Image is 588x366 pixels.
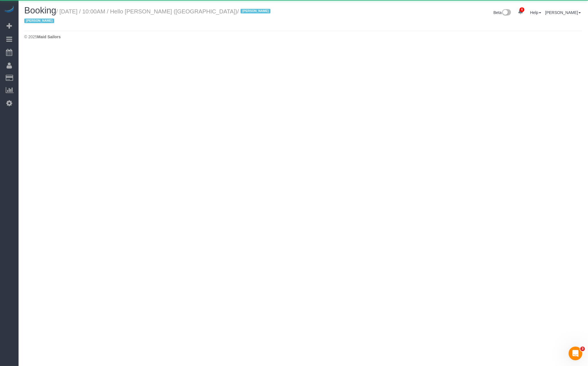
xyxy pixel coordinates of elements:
span: 3 [580,347,585,351]
a: 6 [515,6,526,18]
span: [PERSON_NAME] [241,9,270,13]
a: Help [530,10,541,15]
span: Booking [24,5,56,15]
small: / [DATE] / 10:00AM / Hello [PERSON_NAME] ([GEOGRAPHIC_DATA]) [24,8,272,24]
iframe: Intercom live chat [569,347,582,360]
img: New interface [502,9,511,17]
div: © 2025 [24,34,582,40]
span: [PERSON_NAME] [24,19,54,23]
strong: Maid Sailors [37,35,60,39]
span: 6 [520,7,524,12]
img: Automaid Logo [3,6,15,14]
a: Beta [494,10,511,15]
a: [PERSON_NAME] [545,10,581,15]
